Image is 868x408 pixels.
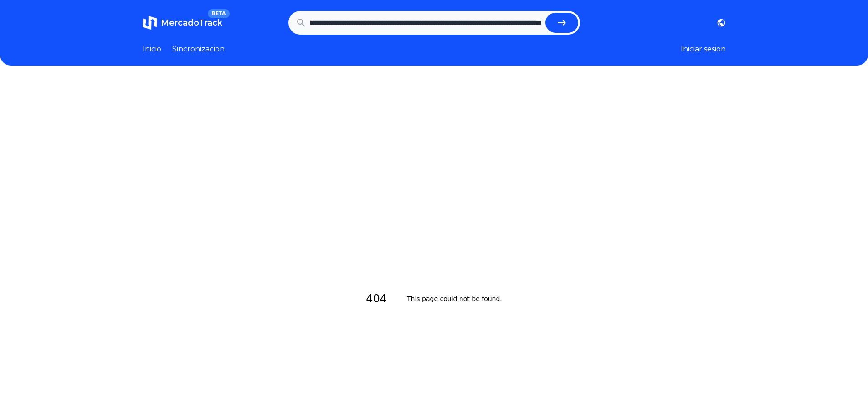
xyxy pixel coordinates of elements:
[143,15,222,30] a: MercadoTrackBETA
[407,288,502,310] h2: This page could not be found.
[143,44,161,55] a: Inicio
[161,18,222,28] span: MercadoTrack
[208,9,229,18] span: BETA
[172,44,225,55] a: Sincronizacion
[681,44,726,55] button: Iniciar sesion
[143,15,157,30] img: MercadoTrack
[366,288,398,310] h1: 404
